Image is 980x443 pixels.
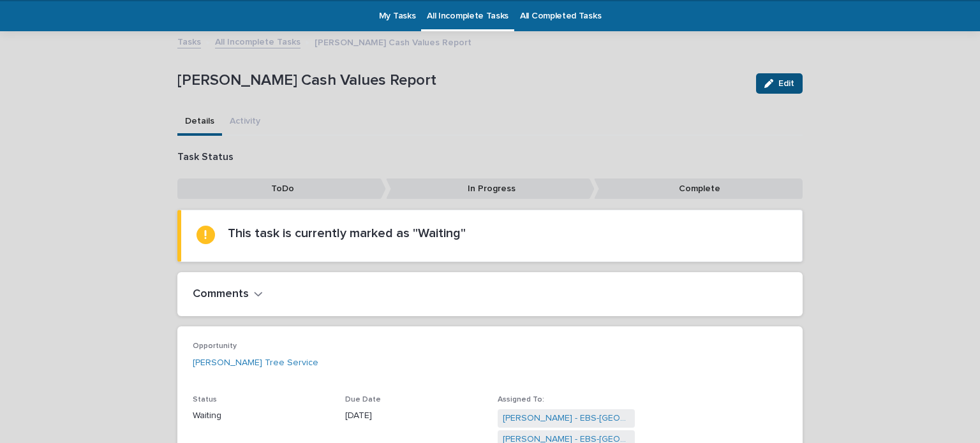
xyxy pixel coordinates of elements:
[177,71,746,90] p: [PERSON_NAME] Cash Values Report
[427,1,509,31] a: All Incomplete Tasks
[177,109,222,136] button: Details
[228,226,466,241] h2: This task is currently marked as "Waiting"
[193,287,263,301] button: Comments
[177,178,386,200] p: ToDo
[177,151,803,163] p: Task Status
[222,109,268,136] button: Activity
[193,342,237,350] span: Opportunity
[756,73,803,94] button: Edit
[345,409,482,423] p: [DATE]
[386,178,595,200] p: In Progress
[778,79,794,88] span: Edit
[498,396,544,403] span: Assigned To:
[177,34,201,48] a: Tasks
[379,1,416,31] a: My Tasks
[193,409,330,423] p: Waiting
[520,1,601,31] a: All Completed Tasks
[315,34,471,48] p: [PERSON_NAME] Cash Values Report
[193,356,318,370] a: [PERSON_NAME] Tree Service
[193,287,249,301] h2: Comments
[345,396,381,403] span: Due Date
[215,34,301,48] a: All Incomplete Tasks
[193,396,217,403] span: Status
[503,412,630,425] a: [PERSON_NAME] - EBS-[GEOGRAPHIC_DATA]
[594,178,803,200] p: Complete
